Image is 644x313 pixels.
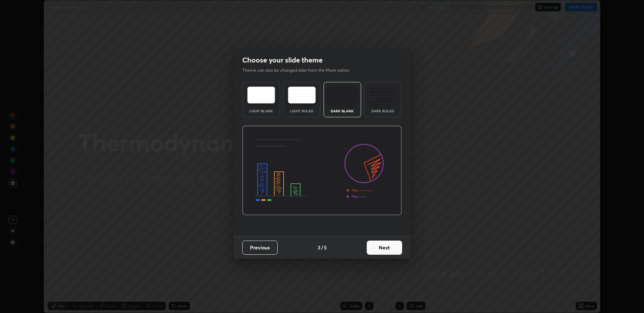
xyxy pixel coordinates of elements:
img: lightTheme.e5ed3b09.svg [247,87,275,104]
div: Light Ruled [288,109,316,113]
h4: 5 [324,244,327,251]
p: Theme can also be changed later from the More option [242,67,357,73]
img: darkRuledTheme.de295e13.svg [369,87,397,104]
h4: 3 [318,244,320,251]
img: lightRuledTheme.5fabf969.svg [288,87,316,104]
div: Dark Blank [328,109,356,113]
h4: / [321,244,323,251]
img: darkThemeBanner.d06ce4a2.svg [242,126,402,215]
h2: Choose your slide theme [242,55,323,65]
button: Previous [242,241,278,255]
div: Dark Ruled [369,109,397,113]
img: darkTheme.f0cc69e5.svg [328,87,356,104]
div: Light Blank [247,109,275,113]
button: Next [367,241,402,255]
